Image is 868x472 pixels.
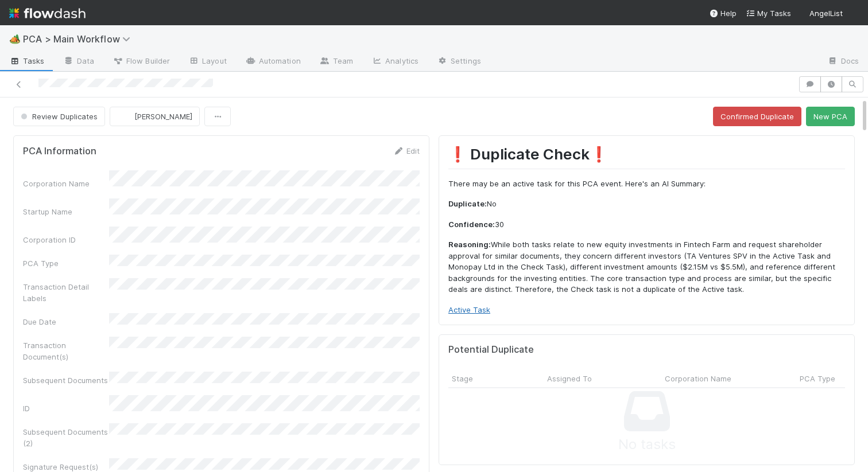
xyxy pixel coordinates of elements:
[18,112,98,121] span: Review Duplicates
[103,53,179,71] a: Flow Builder
[448,239,845,295] p: While both tasks relate to new equity investments in Fintech Farm and request shareholder approva...
[362,53,428,71] a: Analytics
[393,146,420,155] a: Edit
[23,426,109,449] div: Subsequent Documents (2)
[448,240,491,249] strong: Reasoning:
[665,373,731,384] span: Corporation Name
[448,220,495,229] strong: Confidence:
[110,107,200,126] button: [PERSON_NAME]
[713,107,801,126] button: Confirmed Duplicate
[800,373,835,384] span: PCA Type
[847,8,859,19] img: avatar_d89a0a80-047e-40c9-bdc2-a2d44e645fd3.png
[236,53,310,71] a: Automation
[9,34,21,44] span: 🏕️
[119,111,131,122] img: avatar_d89a0a80-047e-40c9-bdc2-a2d44e645fd3.png
[23,340,109,362] div: Transaction Document(s)
[23,258,109,269] div: PCA Type
[547,373,592,384] span: Assigned To
[23,403,109,414] div: ID
[809,9,843,18] span: AngelList
[23,206,109,217] div: Startup Name
[23,234,109,245] div: Corporation ID
[448,145,845,169] h1: ❗ Duplicate Check❗️
[448,198,845,210] p: No
[448,199,487,208] strong: Duplicate:
[448,305,490,314] a: Active Task
[179,53,236,71] a: Layout
[448,344,534,356] h5: Potential Duplicate
[23,178,109,189] div: Corporation Name
[452,373,473,384] span: Stage
[806,107,855,126] button: New PCA
[113,55,170,67] span: Flow Builder
[23,281,109,304] div: Transaction Detail Labels
[54,53,103,71] a: Data
[448,178,845,190] p: There may be an active task for this PCA event. Here's an AI Summary:
[9,3,86,23] img: logo-inverted-e16ddd16eac7371096b0.svg
[448,219,845,231] p: 30
[746,9,791,18] span: My Tasks
[746,7,791,19] a: My Tasks
[310,53,362,71] a: Team
[134,112,192,121] span: [PERSON_NAME]
[23,33,136,45] span: PCA > Main Workflow
[818,53,868,71] a: Docs
[709,7,737,19] div: Help
[23,146,96,157] h5: PCA Information
[13,107,105,126] button: Review Duplicates
[618,434,676,455] span: No tasks
[23,375,109,386] div: Subsequent Documents
[9,55,45,67] span: Tasks
[428,53,490,71] a: Settings
[23,316,109,327] div: Due Date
